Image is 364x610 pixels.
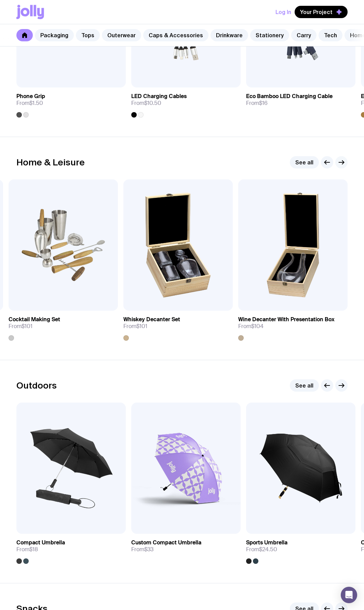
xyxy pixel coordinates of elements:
a: Stationery [250,29,289,41]
a: Custom Compact UmbrellaFrom$33 [131,534,241,558]
h3: Wine Decanter With Presentation Box [238,316,335,323]
span: $33 [144,546,153,553]
a: Tops [76,29,100,41]
a: Packaging [35,29,74,41]
a: See all [290,379,319,392]
span: $101 [136,323,147,330]
span: $104 [251,323,264,330]
button: Log In [275,6,291,18]
span: $16 [259,99,268,107]
h3: Compact Umbrella [16,539,65,546]
a: Carry [291,29,316,41]
span: $24.50 [259,546,277,553]
h3: Whiskey Decanter Set [123,316,180,323]
a: Drinkware [211,29,248,41]
a: Caps & Accessories [143,29,208,41]
a: Wine Decanter With Presentation BoxFrom$104 [238,311,348,341]
span: Your Project [300,9,333,15]
span: From [238,323,264,330]
div: Open Intercom Messenger [341,587,357,603]
span: From [246,546,277,553]
a: Outerwear [102,29,141,41]
h3: Cocktail Making Set [9,316,60,323]
a: LED Charging CablesFrom$10.50 [131,87,241,118]
a: Tech [319,29,342,41]
span: From [131,100,161,107]
h3: Eco Bamboo LED Charging Cable [246,93,333,100]
span: From [246,100,268,107]
h2: Home & Leisure [16,157,85,167]
span: $101 [22,323,32,330]
a: Cocktail Making SetFrom$101 [9,311,118,341]
span: From [9,323,32,330]
h3: Custom Compact Umbrella [131,539,201,546]
span: $1.50 [29,99,43,107]
a: Compact UmbrellaFrom$18 [16,534,126,564]
h3: Sports Umbrella [246,539,287,546]
span: From [16,546,38,553]
a: Phone GripFrom$1.50 [16,87,126,118]
h2: Outdoors [16,380,57,391]
span: From [123,323,147,330]
span: From [16,100,43,107]
h3: LED Charging Cables [131,93,187,100]
a: Sports UmbrellaFrom$24.50 [246,534,355,564]
a: Whiskey Decanter SetFrom$101 [123,311,233,341]
button: Your Project [295,6,348,18]
span: From [131,546,153,553]
span: $10.50 [144,99,161,107]
span: $18 [29,546,38,553]
h3: Phone Grip [16,93,45,100]
a: Eco Bamboo LED Charging CableFrom$16 [246,87,355,112]
a: See all [290,156,319,168]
